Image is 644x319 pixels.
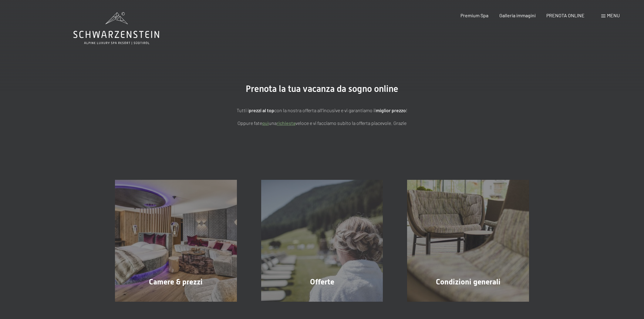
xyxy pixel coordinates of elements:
a: Galleria immagini [499,12,536,18]
a: Vacanze in Trentino Alto Adige all'Hotel Schwarzenstein Offerte [249,180,395,302]
a: richiesta [277,120,295,126]
p: Tutti i con la nostra offerta all'incusive e vi garantiamo il ! [170,106,474,114]
strong: miglior prezzo [376,107,406,113]
a: quì [262,120,269,126]
span: Offerte [310,277,334,286]
a: Premium Spa [460,12,488,18]
a: Vacanze in Trentino Alto Adige all'Hotel Schwarzenstein Condizioni generali [395,180,541,302]
span: Prenota la tua vacanza da sogno online [246,83,398,94]
a: PRENOTA ONLINE [546,12,585,18]
p: Oppure fate una veloce e vi facciamo subito la offerta piacevole. Grazie [170,119,474,127]
strong: prezzi al top [249,107,274,113]
span: Camere & prezzi [149,277,203,286]
span: Condizioni generali [436,277,501,286]
a: Vacanze in Trentino Alto Adige all'Hotel Schwarzenstein Camere & prezzi [103,180,249,302]
span: Menu [607,12,620,18]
